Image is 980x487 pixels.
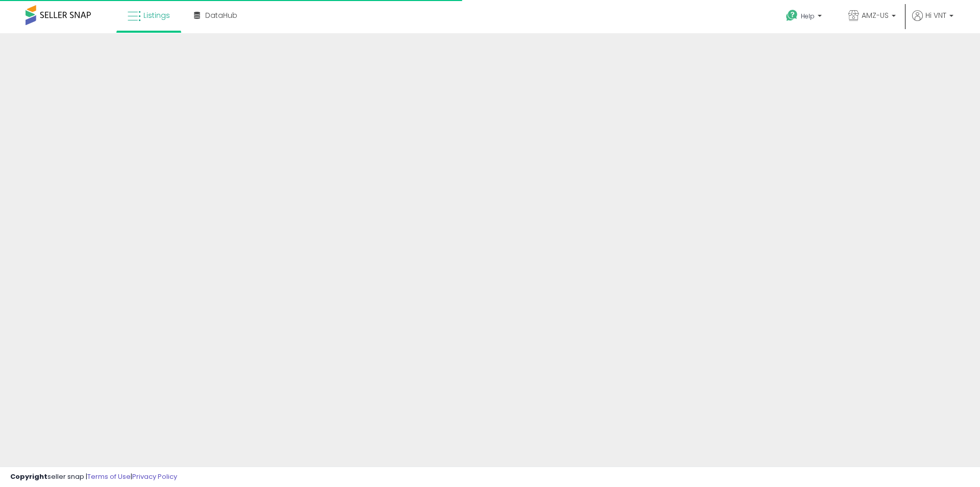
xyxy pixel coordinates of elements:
i: Get Help [786,9,798,22]
span: Listings [143,10,170,20]
a: Help [778,2,832,33]
span: DataHub [205,10,237,20]
span: AMZ-US [862,10,889,20]
span: Hi VNT [925,10,946,20]
a: Hi VNT [912,10,953,33]
span: Help [801,12,815,20]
